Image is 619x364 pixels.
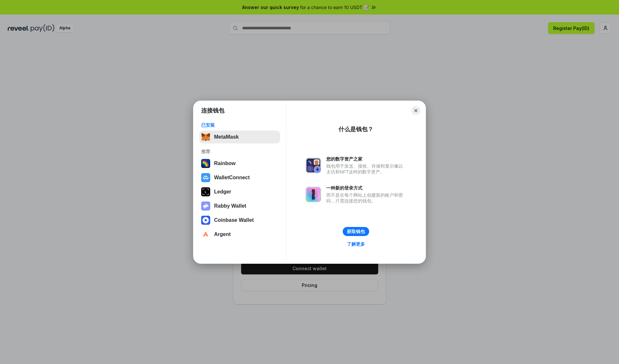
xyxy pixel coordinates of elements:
[326,185,406,191] div: 一种新的登录方式
[343,227,369,236] button: 获取钱包
[214,203,246,209] div: Rabby Wallet
[214,175,250,181] div: WalletConnect
[199,228,280,241] button: Argent
[214,161,236,166] div: Rainbow
[214,231,231,237] div: Argent
[199,185,280,198] button: Ledger
[199,131,280,143] button: MetaMask
[199,200,280,212] button: Rabby Wallet
[347,241,365,247] div: 了解更多
[411,106,420,115] button: Close
[343,240,369,248] a: 了解更多
[201,122,278,128] div: 已安装
[347,229,365,234] div: 获取钱包
[326,163,406,175] div: 钱包用于发送、接收、存储和显示像以太坊和NFT这样的数字资产。
[201,159,210,168] img: svg+xml,%3Csvg%20width%3D%22120%22%20height%3D%22120%22%20viewBox%3D%220%200%20120%20120%22%20fil...
[201,202,210,211] img: svg+xml,%3Csvg%20xmlns%3D%22http%3A%2F%2Fwww.w3.org%2F2000%2Fsvg%22%20fill%3D%22none%22%20viewBox...
[199,171,280,184] button: WalletConnect
[201,187,210,196] img: svg+xml,%3Csvg%20xmlns%3D%22http%3A%2F%2Fwww.w3.org%2F2000%2Fsvg%22%20width%3D%2228%22%20height%3...
[214,189,231,195] div: Ledger
[201,230,210,239] img: svg+xml,%3Csvg%20width%3D%2228%22%20height%3D%2228%22%20viewBox%3D%220%200%2028%2028%22%20fill%3D...
[199,214,280,227] button: Coinbase Wallet
[201,149,278,154] div: 推荐
[306,187,321,202] img: svg+xml,%3Csvg%20xmlns%3D%22http%3A%2F%2Fwww.w3.org%2F2000%2Fsvg%22%20fill%3D%22none%22%20viewBox...
[326,192,406,204] div: 而不是在每个网站上创建新的账户和密码，只需连接您的钱包。
[214,217,254,223] div: Coinbase Wallet
[214,134,239,140] div: MetaMask
[339,125,373,133] div: 什么是钱包？
[201,133,210,142] img: svg+xml,%3Csvg%20fill%3D%22none%22%20height%3D%2233%22%20viewBox%3D%220%200%2035%2033%22%20width%...
[306,158,321,173] img: svg+xml,%3Csvg%20xmlns%3D%22http%3A%2F%2Fwww.w3.org%2F2000%2Fsvg%22%20fill%3D%22none%22%20viewBox...
[201,173,210,182] img: svg+xml,%3Csvg%20width%3D%2228%22%20height%3D%2228%22%20viewBox%3D%220%200%2028%2028%22%20fill%3D...
[201,216,210,225] img: svg+xml,%3Csvg%20width%3D%2228%22%20height%3D%2228%22%20viewBox%3D%220%200%2028%2028%22%20fill%3D...
[326,156,406,162] div: 您的数字资产之家
[199,157,280,170] button: Rainbow
[201,107,224,114] h1: 连接钱包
